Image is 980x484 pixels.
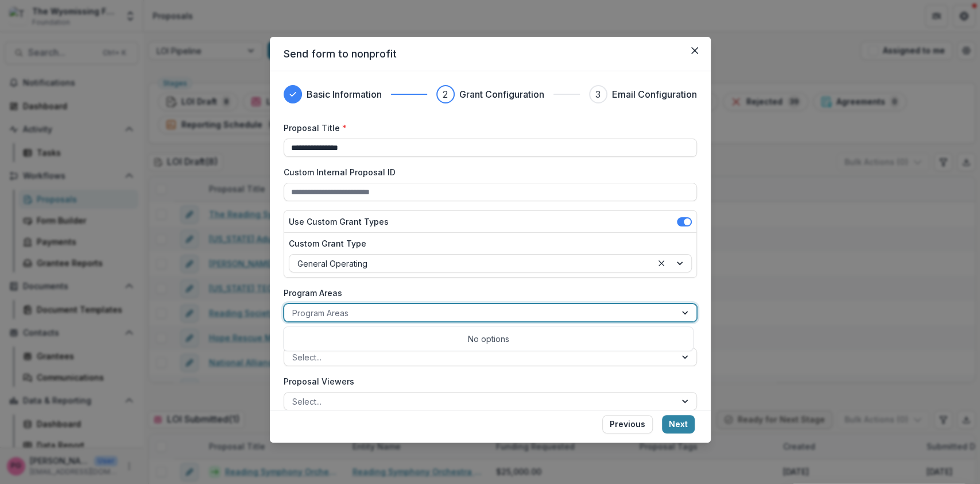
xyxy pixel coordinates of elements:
label: Program Areas [284,287,690,299]
div: No options [286,329,691,348]
div: 3 [595,87,601,101]
div: Progress [284,85,697,103]
button: Previous [602,415,653,433]
h3: Basic Information [307,87,382,101]
label: Custom Grant Type [289,237,685,249]
label: Custom Internal Proposal ID [284,166,690,178]
h3: Grant Configuration [459,87,544,101]
div: Clear selected options [654,256,668,270]
button: Next [662,415,695,433]
header: Send form to nonprofit [270,37,711,71]
label: Proposal Viewers [284,375,690,387]
label: Proposal Title [284,122,690,134]
div: 2 [443,87,448,101]
label: Use Custom Grant Types [289,216,389,228]
h3: Email Configuration [612,87,697,101]
button: Close [685,41,704,60]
